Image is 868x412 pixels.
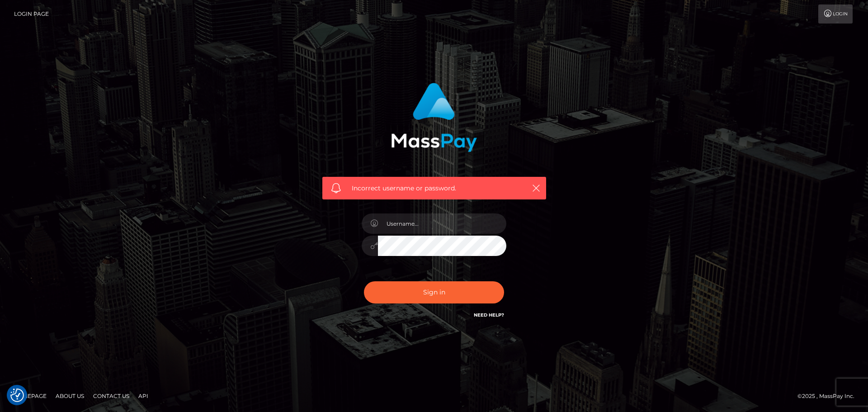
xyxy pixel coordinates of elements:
[10,388,24,402] button: Consent Preferences
[474,312,504,318] a: Need Help?
[52,389,88,403] a: About Us
[352,184,517,193] span: Incorrect username or password.
[378,213,506,234] input: Username...
[10,389,50,403] a: Homepage
[90,389,133,403] a: Contact Us
[818,5,853,24] a: Login
[10,388,24,402] img: Revisit consent button
[14,5,49,24] a: Login Page
[364,281,504,303] button: Sign in
[391,83,477,152] img: MassPay Login
[797,391,861,401] div: © 2025 , MassPay Inc.
[135,389,152,403] a: API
